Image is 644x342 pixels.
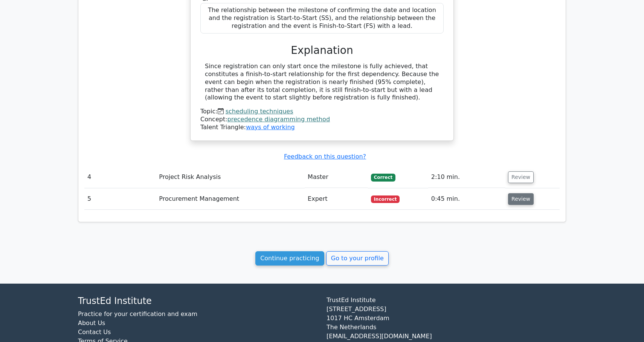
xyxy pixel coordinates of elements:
[428,188,505,210] td: 0:45 min.
[305,188,368,210] td: Expert
[78,319,105,327] a: About Us
[156,188,305,210] td: Procurement Management
[84,188,156,210] td: 5
[508,171,534,183] button: Review
[371,174,395,181] span: Correct
[508,193,534,205] button: Review
[326,251,389,266] a: Go to your profile
[305,166,368,188] td: Master
[246,124,295,131] a: ways of working
[255,251,324,266] a: Continue practicing
[226,108,293,115] a: scheduling techniques
[156,166,305,188] td: Project Risk Analysis
[200,116,444,124] div: Concept:
[78,328,111,336] a: Contact Us
[205,63,439,102] div: Since registration can only start once the milestone is fully achieved, that constitutes a finish...
[371,195,400,203] span: Incorrect
[428,166,505,188] td: 2:10 min.
[200,108,444,131] div: Talent Triangle:
[205,44,439,57] h3: Explanation
[284,153,366,160] a: Feedback on this question?
[200,3,444,33] div: The relationship between the milestone of confirming the date and location and the registration i...
[200,108,444,116] div: Topic:
[78,296,317,307] h4: TrustEd Institute
[78,310,197,318] a: Practice for your certification and exam
[227,116,330,123] a: precedence diagramming method
[84,166,156,188] td: 4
